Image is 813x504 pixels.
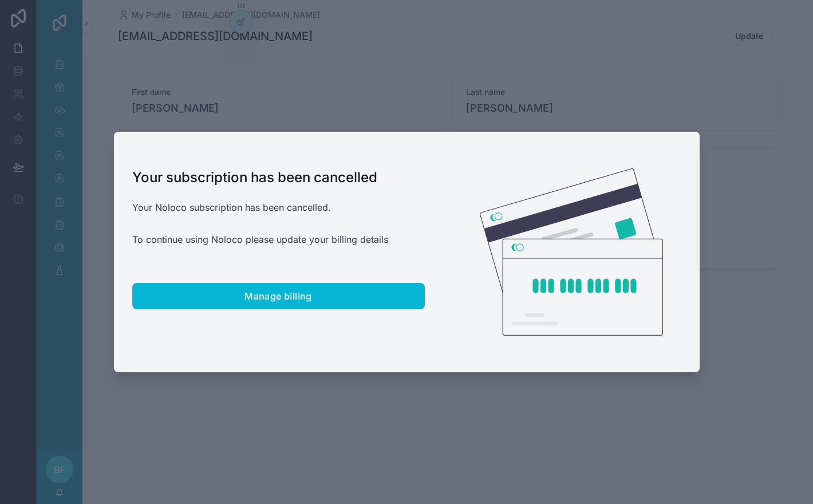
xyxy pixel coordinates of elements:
h1: Your subscription has been cancelled [132,168,425,187]
button: Manage billing [132,283,425,309]
span: Manage billing [244,290,312,302]
img: Credit card illustration [480,168,663,336]
p: Your Noloco subscription has been cancelled. [132,200,425,214]
p: To continue using Noloco please update your billing details [132,233,425,246]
